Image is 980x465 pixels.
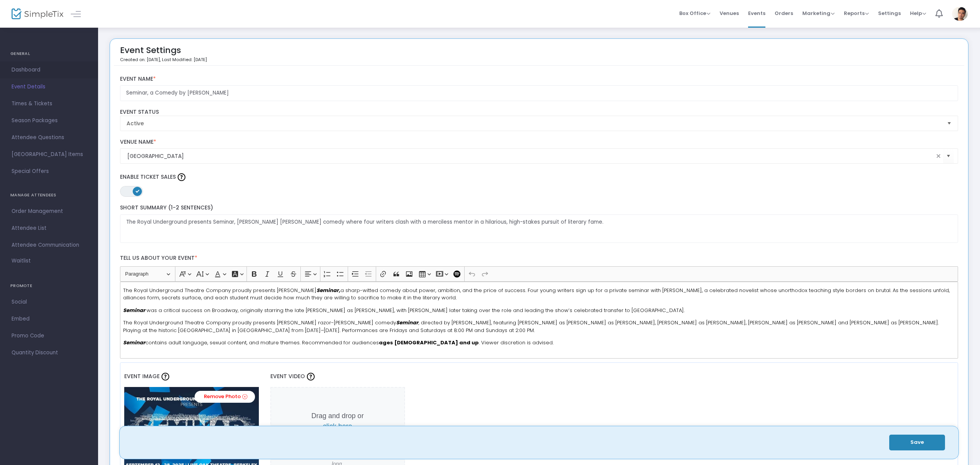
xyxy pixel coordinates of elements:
[120,282,958,359] div: Rich Text Editor, main
[12,82,87,92] span: Event Details
[943,148,954,164] button: Select
[120,56,207,63] p: Created on: [DATE]
[323,422,352,430] span: click here
[120,171,958,183] label: Enable Ticket Sales
[116,251,962,266] label: Tell us about your event
[910,10,926,17] span: Help
[12,223,87,233] span: Attendee List
[12,133,87,143] span: Attendee Questions
[10,46,88,61] h4: GENERAL
[123,319,939,334] span: The Royal Underground Theatre Company proudly presents [PERSON_NAME] razor-[PERSON_NAME] comedy ,...
[12,206,87,216] span: Order Management
[135,189,139,193] span: ON
[396,319,418,326] strong: Seminar
[124,372,160,380] span: Event Image
[10,278,88,294] h4: PROMOTE
[12,297,87,307] span: Social
[120,109,958,116] label: Event Status
[12,348,87,358] span: Quantity Discount
[802,10,835,17] span: Marketing
[12,99,87,109] span: Times & Tickets
[12,257,31,265] span: Waitlist
[127,120,941,127] span: Active
[123,339,145,346] strong: Seminar
[123,307,685,314] span: was a critical success on Broadway, originally starring the late [PERSON_NAME] as [PERSON_NAME], ...
[178,173,185,181] img: question-mark
[748,3,765,23] span: Events
[160,56,207,63] span: , Last Modified: [DATE]
[120,266,958,282] div: Editor toolbar
[195,391,255,403] a: Remove Photo
[123,307,145,314] strong: Seminar
[10,188,88,203] h4: MANAGE ATTENDEES
[379,339,479,346] strong: ages [DEMOGRAPHIC_DATA] and up
[123,287,950,302] span: The Royal Underground Theatre Company proudly presents [PERSON_NAME] a sharp-witted comedy about ...
[120,204,213,211] span: Short Summary (1-2 Sentences)
[123,339,553,346] span: contains adult language, sexual content, and mature themes. Recommended for audiences . Viewer di...
[775,3,793,23] span: Orders
[120,139,958,146] label: Venue Name
[122,268,173,280] button: Paragraph
[720,3,739,23] span: Venues
[162,373,169,380] img: question-mark
[12,331,87,341] span: Promo Code
[844,10,869,17] span: Reports
[317,287,340,294] strong: Seminar,
[120,76,958,83] label: Event Name
[889,435,945,450] button: Save
[127,152,934,160] input: Select Venue
[679,10,710,17] span: Box Office
[306,411,370,432] p: Drag and drop or
[12,116,87,126] span: Season Packages
[934,151,943,161] span: clear
[12,240,87,250] span: Attendee Communication
[307,373,315,380] img: question-mark
[270,372,305,380] span: Event Video
[12,65,87,75] span: Dashboard
[12,314,87,324] span: Embed
[12,149,87,159] span: [GEOGRAPHIC_DATA] Items
[944,116,955,131] button: Select
[120,85,958,101] input: Enter Event Name
[125,269,165,279] span: Paragraph
[12,166,87,176] span: Special Offers
[120,43,207,65] div: Event Settings
[878,3,901,23] span: Settings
